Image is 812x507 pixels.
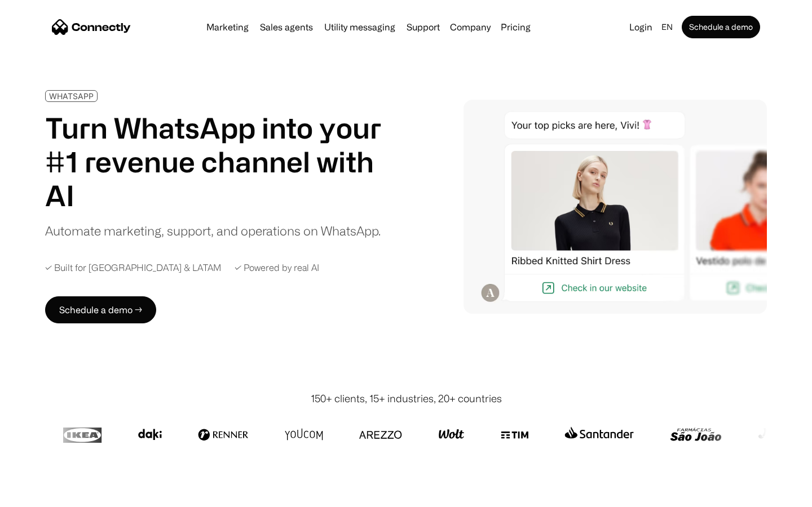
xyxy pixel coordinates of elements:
[49,92,94,100] div: WHATSAPP
[11,486,68,503] aside: Language selected: English
[320,23,400,32] a: Utility messaging
[235,263,319,273] div: ✓ Powered by real AI
[45,263,221,273] div: ✓ Built for [GEOGRAPHIC_DATA] & LATAM
[202,23,253,32] a: Marketing
[450,19,491,35] div: Company
[45,221,381,240] div: Automate marketing, support, and operations on WhatsApp.
[625,19,657,35] a: Login
[23,487,68,503] ul: Language list
[682,16,760,38] a: Schedule a demo
[311,391,502,406] div: 150+ clients, 15+ industries, 20+ countries
[661,19,673,35] div: en
[45,111,395,212] h1: Turn WhatsApp into your #1 revenue channel with AI
[496,23,535,32] a: Pricing
[255,23,317,32] a: Sales agents
[402,23,444,32] a: Support
[45,296,156,323] a: Schedule a demo →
